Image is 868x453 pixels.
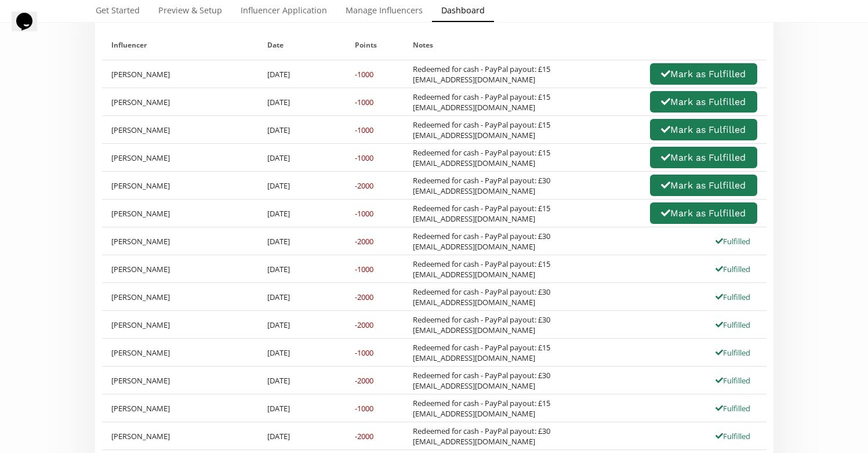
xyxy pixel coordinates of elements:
[355,97,373,107] div: -1000
[267,30,336,60] div: Date
[650,119,757,140] button: Mark as Fulfilled
[12,12,49,46] iframe: chat widget
[355,375,373,386] div: -2000
[355,69,373,79] div: -1000
[258,144,346,171] div: [DATE]
[355,347,373,358] div: -1000
[258,339,346,366] div: [DATE]
[413,370,550,391] div: Redeemed for cash - PayPal payout: £30 [EMAIL_ADDRESS][DOMAIN_NAME]
[111,30,249,60] div: Influencer
[355,180,373,191] div: -2000
[709,320,757,330] div: Fulfilled
[102,311,259,338] div: [PERSON_NAME]
[709,236,757,247] div: Fulfilled
[413,147,550,168] div: Redeemed for cash - PayPal payout: £15 [EMAIL_ADDRESS][DOMAIN_NAME]
[413,398,550,419] div: Redeemed for cash - PayPal payout: £15 [EMAIL_ADDRESS][DOMAIN_NAME]
[709,264,757,274] div: Fulfilled
[650,147,757,168] button: Mark as Fulfilled
[709,375,757,386] div: Fulfilled
[355,30,394,60] div: Points
[102,60,259,88] div: [PERSON_NAME]
[102,367,259,394] div: [PERSON_NAME]
[650,91,757,113] button: Mark as Fulfilled
[355,292,373,302] div: -2000
[258,200,346,227] div: [DATE]
[650,63,757,85] button: Mark as Fulfilled
[102,172,259,199] div: [PERSON_NAME]
[355,403,373,414] div: -1000
[650,202,757,224] button: Mark as Fulfilled
[258,116,346,143] div: [DATE]
[413,314,550,335] div: Redeemed for cash - PayPal payout: £30 [EMAIL_ADDRESS][DOMAIN_NAME]
[413,287,550,307] div: Redeemed for cash - PayPal payout: £30 [EMAIL_ADDRESS][DOMAIN_NAME]
[102,116,259,143] div: [PERSON_NAME]
[258,283,346,310] div: [DATE]
[258,311,346,338] div: [DATE]
[258,60,346,88] div: [DATE]
[355,431,373,441] div: -2000
[413,342,550,363] div: Redeemed for cash - PayPal payout: £15 [EMAIL_ADDRESS][DOMAIN_NAME]
[102,339,259,366] div: [PERSON_NAME]
[709,403,757,414] div: Fulfilled
[102,394,259,422] div: [PERSON_NAME]
[102,200,259,227] div: [PERSON_NAME]
[413,175,550,196] div: Redeemed for cash - PayPal payout: £30 [EMAIL_ADDRESS][DOMAIN_NAME]
[709,292,757,302] div: Fulfilled
[102,144,259,171] div: [PERSON_NAME]
[258,255,346,282] div: [DATE]
[413,426,550,447] div: Redeemed for cash - PayPal payout: £30 [EMAIL_ADDRESS][DOMAIN_NAME]
[355,236,373,247] div: -2000
[355,125,373,135] div: -1000
[413,259,550,280] div: Redeemed for cash - PayPal payout: £15 [EMAIL_ADDRESS][DOMAIN_NAME]
[258,172,346,199] div: [DATE]
[258,367,346,394] div: [DATE]
[355,320,373,330] div: -2000
[413,64,550,85] div: Redeemed for cash - PayPal payout: £15 [EMAIL_ADDRESS][DOMAIN_NAME]
[355,264,373,274] div: -1000
[102,283,259,310] div: [PERSON_NAME]
[258,394,346,422] div: [DATE]
[413,30,757,60] div: Notes
[258,422,346,450] div: [DATE]
[258,88,346,115] div: [DATE]
[102,227,259,255] div: [PERSON_NAME]
[258,227,346,255] div: [DATE]
[413,92,550,113] div: Redeemed for cash - PayPal payout: £15 [EMAIL_ADDRESS][DOMAIN_NAME]
[355,153,373,163] div: -1000
[413,231,550,252] div: Redeemed for cash - PayPal payout: £30 [EMAIL_ADDRESS][DOMAIN_NAME]
[709,347,757,358] div: Fulfilled
[413,119,550,140] div: Redeemed for cash - PayPal payout: £15 [EMAIL_ADDRESS][DOMAIN_NAME]
[709,431,757,441] div: Fulfilled
[355,208,373,219] div: -1000
[650,175,757,196] button: Mark as Fulfilled
[413,203,550,224] div: Redeemed for cash - PayPal payout: £15 [EMAIL_ADDRESS][DOMAIN_NAME]
[102,422,259,450] div: [PERSON_NAME]
[102,88,259,115] div: [PERSON_NAME]
[102,255,259,282] div: [PERSON_NAME]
